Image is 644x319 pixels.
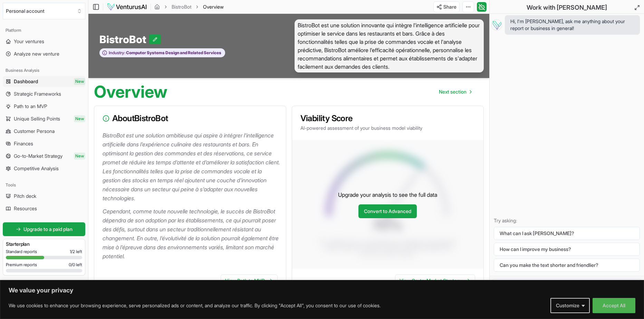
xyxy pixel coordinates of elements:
[491,19,502,30] img: Vera
[395,274,475,287] a: View Go-to-Market Strategy
[103,131,280,203] p: BistroBot est une solution ambitieuse qui aspire à intégrer l'intelligence artificielle dans l'ex...
[99,33,149,46] span: BistroBot
[203,3,224,10] span: Overview
[9,286,635,294] p: We value your privacy
[14,115,60,122] span: Unique Selling Points
[593,298,635,313] button: Accept All
[14,78,38,85] span: Dashboard
[3,65,85,76] div: Business Analysis
[510,18,634,32] span: Hi, I'm [PERSON_NAME], ask me anything about your report or business in general!
[3,191,85,202] a: Pitch deck
[494,217,640,224] p: Try asking:
[125,50,221,56] span: Computer Systems Design and Related Services
[3,101,85,112] a: Path to an MVP
[3,151,85,162] a: Go-to-Market StrategyNew
[494,259,640,272] button: Can you make the text shorter and friendlier?
[3,113,85,124] a: Unique Selling PointsNew
[103,114,278,123] h3: About BistroBot
[109,50,125,56] span: Industry:
[433,85,477,99] nav: pagination
[74,78,85,85] span: New
[6,249,37,254] span: Standard reports
[6,262,37,268] span: Premium reports
[14,193,36,200] span: Pitch deck
[295,19,484,72] span: BistroBot est une solution innovante qui intègre l'intelligence artificielle pour optimiser le se...
[221,274,278,287] a: View Path to MVP
[439,88,467,95] span: Next section
[14,128,55,135] span: Customer Persona
[154,3,224,10] nav: breadcrumb
[14,38,44,45] span: Your ventures
[103,207,280,261] p: Cependant, comme toute nouvelle technologie, le succès de BistroBot dépendra de son adoption par ...
[94,84,167,100] h1: Overview
[3,88,85,99] a: Strategic Frameworks
[550,298,590,313] button: Customize
[527,3,607,12] h2: Work with [PERSON_NAME]
[99,48,225,58] button: Industry:Computer Systems Design and Related Services
[107,3,147,11] img: logo
[172,3,191,10] a: BistroBot
[74,115,85,122] span: New
[3,76,85,87] a: DashboardNew
[14,165,59,172] span: Competitive Analysis
[433,1,460,12] button: Share
[23,226,73,233] span: Upgrade to a paid plan
[3,126,85,137] a: Customer Persona
[69,262,82,268] span: 0 / 0 left
[3,3,85,19] button: Select an organization
[494,243,640,256] button: How can I improve my business?
[3,203,85,214] a: Resources
[3,48,85,59] a: Analyze new venture
[300,125,475,132] p: AI-powered assessment of your business model viability
[433,85,477,99] a: Go to next page
[3,180,85,191] div: Tools
[14,205,37,212] span: Resources
[14,103,47,110] span: Path to an MVP
[494,227,640,240] button: What can I ask [PERSON_NAME]?
[443,3,456,10] span: Share
[74,153,85,159] span: New
[300,114,475,123] h3: Viability Score
[6,241,82,248] h3: Starter plan
[3,138,85,149] a: Finances
[358,204,417,218] a: Convert to Advanced
[14,140,33,147] span: Finances
[9,301,381,310] p: We use cookies to enhance your browsing experience, serve personalized ads or content, and analyz...
[338,191,437,199] p: Upgrade your analysis to see the full data
[14,50,59,57] span: Analyze new venture
[70,249,82,254] span: 1 / 2 left
[3,222,85,236] a: Upgrade to a paid plan
[3,163,85,174] a: Competitive Analysis
[14,90,61,97] span: Strategic Frameworks
[3,36,85,47] a: Your ventures
[3,25,85,36] div: Platform
[14,153,63,159] span: Go-to-Market Strategy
